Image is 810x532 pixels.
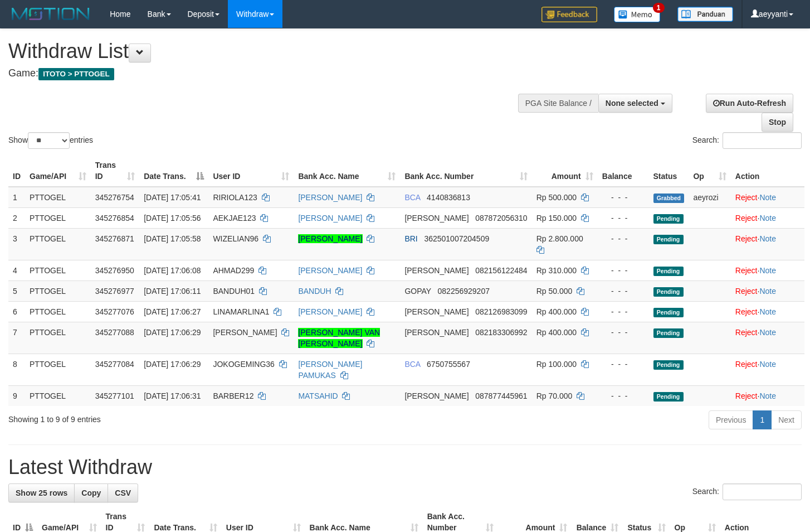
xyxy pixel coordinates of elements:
[298,360,362,380] a: [PERSON_NAME] PAMUKAS
[438,287,490,296] span: Copy 082256929207 to clipboard
[653,235,684,244] span: Pending
[213,391,253,400] span: BARBER12
[8,68,529,79] h4: Game:
[759,391,776,400] a: Note
[95,214,134,223] span: 345276854
[404,360,420,369] span: BCA
[598,94,672,113] button: None selected
[536,214,577,223] span: Rp 150.000
[602,306,645,317] div: - - -
[213,287,255,296] span: BANDUH01
[25,385,91,406] td: PTTOGEL
[8,260,25,280] td: 4
[38,68,114,80] span: ITOTO > PTTOGEL
[144,193,201,202] span: [DATE] 17:05:41
[8,40,529,62] h1: Withdraw List
[25,260,91,280] td: PTTOGEL
[213,307,269,316] span: LINAMARLINA1
[8,301,25,322] td: 6
[28,132,70,149] select: Showentries
[653,360,684,370] span: Pending
[95,328,134,337] span: 345277088
[731,301,804,322] td: ·
[8,207,25,228] td: 2
[653,214,684,224] span: Pending
[536,234,583,243] span: Rp 2.800.000
[25,187,91,208] td: PTTOGEL
[653,328,684,338] span: Pending
[735,214,758,223] a: Reject
[8,155,25,187] th: ID
[95,266,134,275] span: 345276950
[8,483,75,502] a: Show 25 rows
[25,301,91,322] td: PTTOGEL
[144,328,201,337] span: [DATE] 17:06:29
[753,410,772,429] a: 1
[735,234,758,243] a: Reject
[91,155,139,187] th: Trans ID: activate to sort column ascending
[518,94,598,113] div: PGA Site Balance /
[735,193,758,202] a: Reject
[602,233,645,244] div: - - -
[723,132,802,149] input: Search:
[536,287,573,296] span: Rp 50.000
[8,456,802,478] h1: Latest Withdraw
[404,328,469,337] span: [PERSON_NAME]
[602,359,645,370] div: - - -
[95,360,134,369] span: 345277084
[208,155,294,187] th: User ID: activate to sort column ascending
[731,385,804,406] td: ·
[25,354,91,385] td: PTTOGEL
[404,307,469,316] span: [PERSON_NAME]
[653,392,684,402] span: Pending
[213,214,256,223] span: AEKJAE123
[139,155,208,187] th: Date Trans.: activate to sort column descending
[602,212,645,224] div: - - -
[536,328,577,337] span: Rp 400.000
[735,266,758,275] a: Reject
[404,266,469,275] span: [PERSON_NAME]
[294,155,400,187] th: Bank Acc. Name: activate to sort column ascending
[95,193,134,202] span: 345276754
[677,7,733,22] img: panduan.png
[602,265,645,276] div: - - -
[298,391,338,400] a: MATSAHID
[602,286,645,297] div: - - -
[213,234,258,243] span: WIZELIAN96
[759,328,776,337] a: Note
[731,260,804,280] td: ·
[95,391,134,400] span: 345277101
[298,266,362,275] a: [PERSON_NAME]
[475,391,527,400] span: Copy 087877445961 to clipboard
[8,409,329,425] div: Showing 1 to 9 of 9 entries
[25,228,91,260] td: PTTOGEL
[735,391,758,400] a: Reject
[762,113,793,132] a: Stop
[8,228,25,260] td: 3
[404,234,417,243] span: BRI
[8,187,25,208] td: 1
[759,234,776,243] a: Note
[25,207,91,228] td: PTTOGEL
[759,360,776,369] a: Note
[759,214,776,223] a: Note
[298,193,362,202] a: [PERSON_NAME]
[404,391,469,400] span: [PERSON_NAME]
[602,390,645,402] div: - - -
[95,287,134,296] span: 345276977
[475,307,527,316] span: Copy 082126983099 to clipboard
[298,287,331,296] a: BANDUH
[692,132,802,149] label: Search:
[731,155,804,187] th: Action
[709,410,753,429] a: Previous
[74,483,108,502] a: Copy
[8,132,93,149] label: Show entries
[602,192,645,203] div: - - -
[771,410,802,429] a: Next
[653,308,684,317] span: Pending
[81,489,101,497] span: Copy
[606,99,658,108] span: None selected
[427,193,470,202] span: Copy 4140836813 to clipboard
[689,187,730,208] td: aeyrozi
[731,280,804,301] td: ·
